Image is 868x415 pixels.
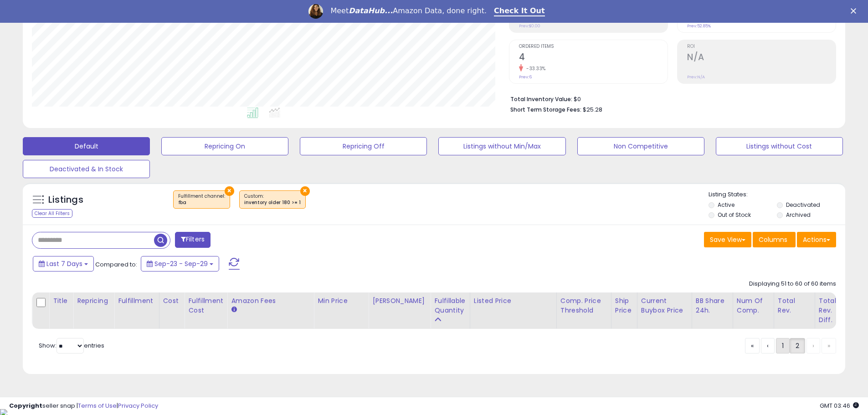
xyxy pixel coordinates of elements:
[786,201,820,209] label: Deactivated
[737,296,770,315] div: Num of Comp.
[154,259,208,268] span: Sep-23 - Sep-29
[577,137,704,155] button: Non Competitive
[300,137,427,155] button: Repricing Off
[23,160,150,178] button: Deactivated & In Stock
[753,232,796,247] button: Columns
[23,137,150,155] button: Default
[749,280,836,288] div: Displaying 51 to 60 of 60 items
[718,201,734,209] label: Active
[9,402,158,410] div: seller snap | |
[519,23,540,29] small: Prev: $0.00
[519,52,668,64] h2: 4
[519,74,532,80] small: Prev: 6
[372,296,426,306] div: [PERSON_NAME]
[163,296,181,306] div: Cost
[188,296,223,315] div: Fulfillment Cost
[751,341,754,350] span: «
[641,296,688,315] div: Current Buybox Price
[519,44,668,49] span: Ordered Items
[53,296,69,306] div: Title
[178,200,225,206] div: fba
[786,211,811,219] label: Archived
[797,232,836,247] button: Actions
[716,137,843,155] button: Listings without Cost
[48,194,83,206] h5: Listings
[778,296,811,315] div: Total Rev.
[95,260,137,269] span: Compared to:
[32,209,72,218] div: Clear All Filters
[308,4,323,19] img: Profile image for Georgie
[819,296,836,325] div: Total Rev. Diff.
[767,341,769,350] span: ‹
[687,52,836,64] h2: N/A
[175,232,211,248] button: Filters
[244,193,301,206] span: Custom:
[178,193,225,206] span: Fulfillment channel :
[687,44,836,49] span: ROI
[790,338,805,354] a: 2
[318,296,365,306] div: Min Price
[46,259,82,268] span: Last 7 Days
[349,6,393,15] i: DataHub...
[510,106,581,113] b: Short Term Storage Fees:
[687,23,711,29] small: Prev: 52.85%
[300,186,310,196] button: ×
[231,296,310,306] div: Amazon Fees
[474,296,553,306] div: Listed Price
[709,190,845,199] p: Listing States:
[141,256,219,272] button: Sep-23 - Sep-29
[759,235,787,244] span: Columns
[118,296,155,306] div: Fulfillment
[704,232,751,247] button: Save View
[434,296,466,315] div: Fulfillable Quantity
[776,338,790,354] a: 1
[820,401,859,410] span: 2025-10-7 03:46 GMT
[615,296,633,315] div: Ship Price
[510,93,829,104] li: $0
[851,8,860,14] div: Close
[9,401,42,410] strong: Copyright
[583,105,602,114] span: $25.28
[438,137,565,155] button: Listings without Min/Max
[523,65,546,72] small: -33.33%
[494,6,545,16] a: Check It Out
[687,74,705,80] small: Prev: N/A
[696,296,729,315] div: BB Share 24h.
[244,200,301,206] div: inventory older 180 >= 1
[39,341,104,350] span: Show: entries
[330,6,487,15] div: Meet Amazon Data, done right.
[510,95,572,103] b: Total Inventory Value:
[560,296,607,315] div: Comp. Price Threshold
[118,401,158,410] a: Privacy Policy
[231,306,236,314] small: Amazon Fees.
[718,211,751,219] label: Out of Stock
[225,186,234,196] button: ×
[161,137,288,155] button: Repricing On
[77,296,110,306] div: Repricing
[78,401,117,410] a: Terms of Use
[33,256,94,272] button: Last 7 Days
